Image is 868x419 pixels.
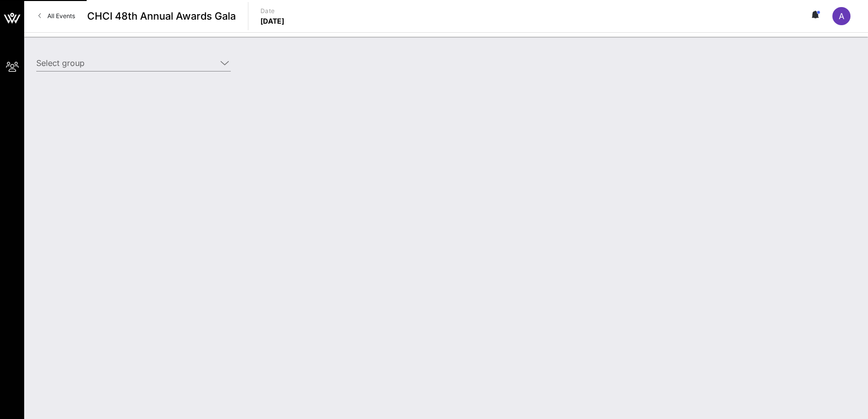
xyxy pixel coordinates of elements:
[32,8,81,24] a: All Events
[260,16,285,26] p: [DATE]
[839,11,844,21] span: A
[832,7,850,25] div: A
[260,6,285,16] p: Date
[87,9,236,24] span: CHCI 48th Annual Awards Gala
[47,12,75,20] span: All Events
